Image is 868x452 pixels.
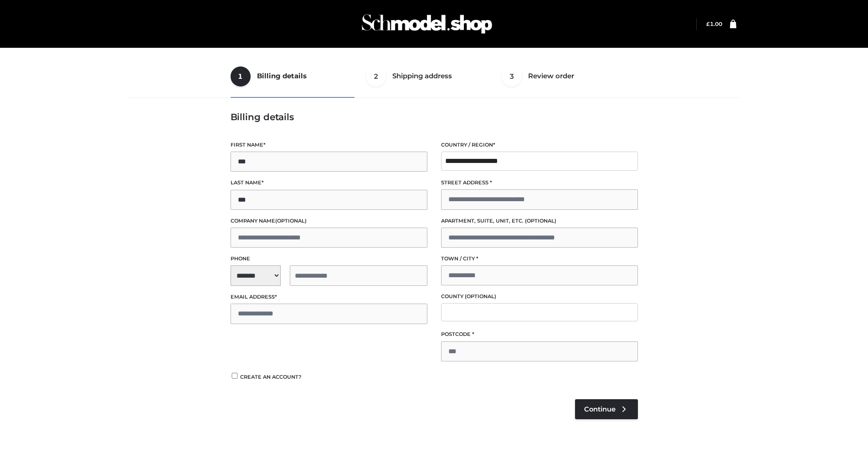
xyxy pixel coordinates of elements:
[441,217,638,225] label: Apartment, suite, unit, etc.
[441,178,638,187] label: Street address
[441,330,638,339] label: Postcode
[240,374,302,380] span: Create an account?
[275,218,307,224] span: (optional)
[231,254,427,263] label: Phone
[231,217,427,225] label: Company name
[441,254,638,263] label: Town / City
[465,293,496,300] span: (optional)
[231,293,427,301] label: Email address
[231,373,239,379] input: Create an account?
[359,6,495,42] img: Schmodel Admin 964
[584,405,616,413] span: Continue
[231,141,427,149] label: First name
[575,399,638,419] a: Continue
[706,20,722,27] bdi: 1.00
[706,20,710,27] span: £
[706,20,722,27] a: £1.00
[231,112,638,122] h3: Billing details
[441,292,638,301] label: County
[525,218,556,224] span: (optional)
[231,178,427,187] label: Last name
[441,141,638,149] label: Country / Region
